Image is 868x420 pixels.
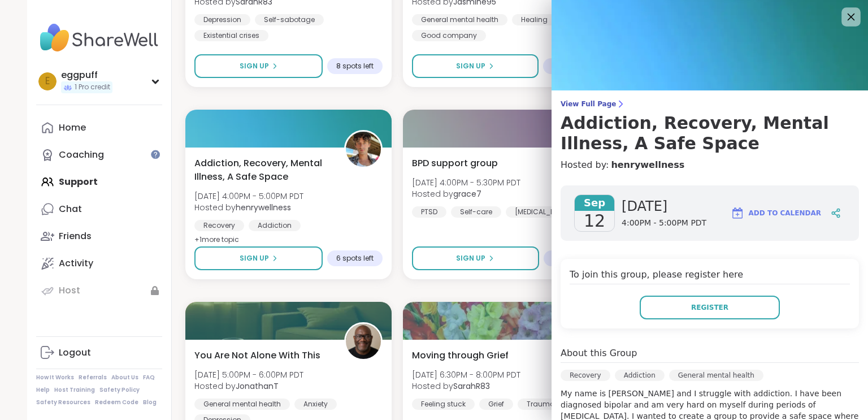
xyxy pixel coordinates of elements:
[36,339,162,366] a: Logout
[749,208,821,218] span: Add to Calendar
[59,347,91,359] div: Logout
[518,399,564,410] div: Trauma
[36,114,162,141] a: Home
[412,206,446,218] div: PTSD
[143,374,155,382] a: FAQ
[59,149,104,161] div: Coaching
[59,284,80,297] div: Host
[36,18,162,58] img: ShareWell Nav Logo
[255,14,324,25] div: Self-sabotage
[111,374,138,382] a: About Us
[412,349,509,362] span: Moving through Grief
[194,202,303,213] span: Hosted by
[36,399,90,406] a: Safety Resources
[640,296,780,319] button: Register
[412,177,520,188] span: [DATE] 4:00PM - 5:30PM PDT
[453,188,481,200] b: grace7
[194,220,244,231] div: Recovery
[561,113,859,154] h3: Addiction, Recovery, Mental Illness, A Safe Space
[194,369,303,380] span: [DATE] 5:00PM - 6:00PM PDT
[561,347,637,360] h4: About this Group
[479,399,513,410] div: Grief
[726,200,826,227] button: Add to Calendar
[412,399,475,410] div: Feeling stuck
[54,386,95,394] a: Host Training
[194,157,332,184] span: Addiction, Recovery, Mental Illness, A Safe Space
[294,399,337,410] div: Anxiety
[194,380,303,392] span: Hosted by
[561,99,859,109] span: View Full Page
[412,30,486,41] div: Good company
[194,14,250,25] div: Depression
[669,370,763,381] div: General mental health
[561,370,610,381] div: Recovery
[346,132,381,167] img: henrywellness
[240,61,269,71] span: Sign Up
[691,302,728,313] span: Register
[336,254,374,263] span: 6 spots left
[336,62,374,71] span: 8 spots left
[36,374,74,382] a: How It Works
[36,141,162,168] a: Coaching
[143,399,157,406] a: Blog
[456,253,485,263] span: Sign Up
[412,246,539,270] button: Sign Up
[151,150,160,159] iframe: Spotlight
[36,250,162,277] a: Activity
[36,196,162,223] a: Chat
[412,188,520,200] span: Hosted by
[99,386,140,394] a: Safety Policy
[456,61,485,71] span: Sign Up
[59,122,86,134] div: Home
[249,220,301,231] div: Addiction
[36,386,50,394] a: Help
[615,370,665,381] div: Addiction
[79,374,107,382] a: Referrals
[236,380,279,392] b: JonathanT
[194,246,323,270] button: Sign Up
[731,206,744,220] img: ShareWell Logomark
[59,230,92,243] div: Friends
[59,257,93,270] div: Activity
[412,369,520,380] span: [DATE] 6:30PM - 8:00PM PDT
[570,268,850,284] h4: To join this group, please register here
[622,218,706,229] span: 4:00PM - 5:00PM PDT
[36,223,162,250] a: Friends
[561,99,859,154] a: View Full PageAddiction, Recovery, Mental Illness, A Safe Space
[61,69,112,81] div: eggpuff
[194,54,323,78] button: Sign Up
[75,83,110,92] span: 1 Pro credit
[561,158,859,172] h4: Hosted by:
[240,253,269,263] span: Sign Up
[611,158,684,172] a: henrywellness
[194,30,268,41] div: Existential crises
[453,380,490,392] b: SarahR83
[412,157,498,170] span: BPD support group
[412,14,507,25] div: General mental health
[412,54,538,78] button: Sign Up
[506,206,580,218] div: [MEDICAL_DATA]
[194,190,303,202] span: [DATE] 4:00PM - 5:00PM PDT
[412,380,520,392] span: Hosted by
[584,211,605,231] span: 12
[194,349,320,362] span: You Are Not Alone With This
[575,195,614,211] span: Sep
[622,197,706,215] span: [DATE]
[59,203,82,215] div: Chat
[95,399,138,406] a: Redeem Code
[194,399,290,410] div: General mental health
[451,206,501,218] div: Self-care
[512,14,557,25] div: Healing
[346,324,381,359] img: JonathanT
[45,74,50,89] span: e
[236,202,291,213] b: henrywellness
[36,277,162,304] a: Host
